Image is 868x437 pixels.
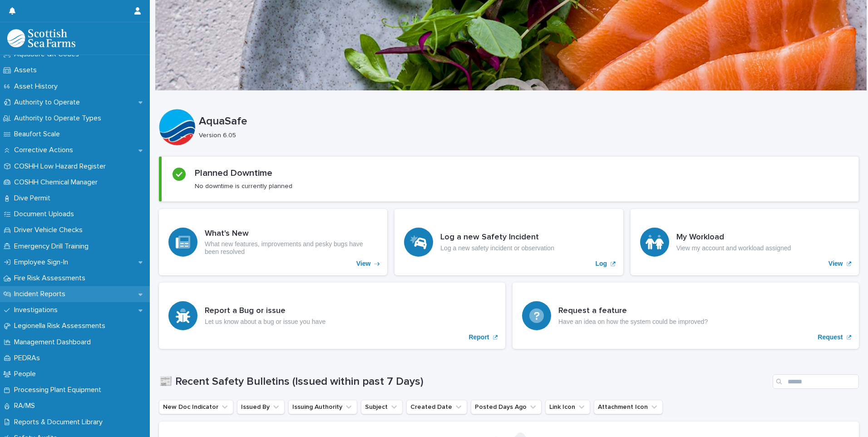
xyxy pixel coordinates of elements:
p: View my account and workload assigned [676,244,791,252]
a: Log [395,209,623,275]
p: AquaSafe [199,115,855,128]
button: Subject [361,400,403,414]
p: View [829,260,843,268]
a: View [159,209,387,275]
p: Log a new safety incident or observation [440,244,554,252]
p: Dive Permit [10,194,58,203]
p: Emergency Drill Training [10,242,96,251]
p: Investigations [10,306,65,314]
p: Authority to Operate Types [10,114,108,123]
p: Document Uploads [10,210,81,218]
h3: My Workload [676,233,791,243]
input: Search [773,374,859,389]
p: Log [596,260,607,268]
h3: What's New [205,229,378,239]
p: Corrective Actions [10,146,80,154]
p: Version 6.05 [199,132,852,139]
button: Issuing Authority [288,400,357,414]
p: COSHH Chemical Manager [10,178,105,187]
h1: 📰 Recent Safety Bulletins (Issued within past 7 Days) [159,375,769,388]
p: Authority to Operate [10,98,87,107]
p: Incident Reports [10,290,73,298]
p: Beaufort Scale [10,130,67,139]
button: Issued By [237,400,285,414]
p: PEDRAs [10,354,47,363]
img: bPIBxiqnSb2ggTQWdOVV [7,29,75,47]
p: Let us know about a bug or issue you have [205,318,325,326]
p: Report [469,333,489,341]
p: Reports & Document Library [10,418,110,427]
p: Driver Vehicle Checks [10,226,90,234]
button: Link Icon [545,400,590,414]
p: Assets [10,66,44,74]
button: Created Date [406,400,467,414]
p: What new features, improvements and pesky bugs have been resolved [205,240,378,256]
a: View [631,209,859,275]
h2: Planned Downtime [195,168,272,179]
h3: Report a Bug or issue [205,306,325,316]
a: Report [159,283,505,349]
p: Employee Sign-In [10,258,75,267]
p: Legionella Risk Assessments [10,322,113,330]
p: AquaSafe QR Codes [10,50,86,59]
p: Processing Plant Equipment [10,386,108,394]
p: People [10,370,43,378]
h3: Request a feature [558,306,708,316]
p: Request [818,333,843,341]
p: Asset History [10,82,65,91]
p: Management Dashboard [10,338,98,347]
p: Fire Risk Assessments [10,274,93,283]
a: Request [513,283,859,349]
h3: Log a new Safety Incident [440,233,554,243]
p: COSHH Low Hazard Register [10,162,113,171]
button: New Doc Indicator [159,400,233,414]
p: RA/MS [10,402,42,410]
button: Attachment Icon [594,400,663,414]
button: Posted Days Ago [471,400,542,414]
p: No downtime is currently planned [195,182,292,190]
p: View [356,260,371,268]
p: Have an idea on how the system could be improved? [558,318,708,326]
